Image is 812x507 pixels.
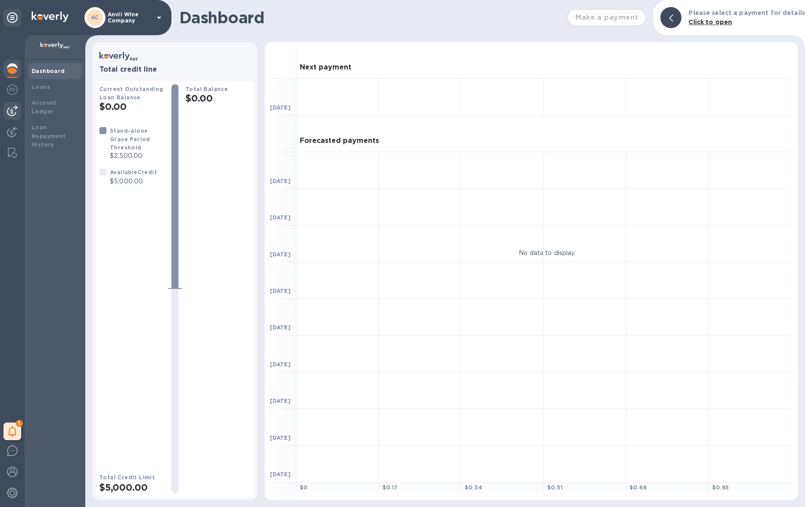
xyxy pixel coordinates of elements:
b: [DATE] [270,471,291,478]
b: $ 0.17 [382,484,398,491]
img: Foreign exchange [7,84,18,95]
b: [DATE] [270,361,291,368]
b: Dashboard [32,68,65,74]
b: $ 0 [300,484,308,491]
b: [DATE] [270,288,291,294]
b: AC [91,14,99,21]
b: [DATE] [270,178,291,184]
b: [DATE] [270,398,291,404]
b: $ 0.85 [712,484,729,491]
b: Total Credit Limit [99,474,155,481]
p: No data to display. [519,248,576,257]
b: $ 0.51 [547,484,563,491]
b: Please select a payment for details [688,9,805,16]
span: 1 [16,420,23,427]
b: Stand-alone Grace Period Threshold [110,128,150,151]
h3: Total credit line [99,66,251,74]
b: Current Outstanding Loan Balance [99,86,164,101]
p: $2,500.00 [110,151,164,160]
b: $ 0.68 [630,484,647,491]
p: Anvil Wine Company [108,11,152,24]
h3: Next payment [300,63,351,72]
h2: $0.00 [99,101,164,112]
b: [DATE] [270,214,291,221]
b: $ 0.34 [465,484,482,491]
b: Total Balance [186,86,228,92]
img: Logo [32,11,69,22]
h1: Dashboard [179,8,563,27]
b: Loan Repayment History [32,124,66,148]
b: [DATE] [270,104,291,111]
h2: $5,000.00 [99,482,164,493]
b: [DATE] [270,434,291,441]
p: $5,000.00 [110,177,157,186]
b: Click to open [688,18,732,26]
b: Account Ledger [32,99,57,115]
h2: $0.00 [186,93,251,104]
b: Available Credit [110,169,157,175]
b: Loans [32,84,50,90]
b: [DATE] [270,324,291,331]
h3: Forecasted payments [300,137,379,145]
b: [DATE] [270,251,291,258]
div: Unpin categories [4,9,21,26]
